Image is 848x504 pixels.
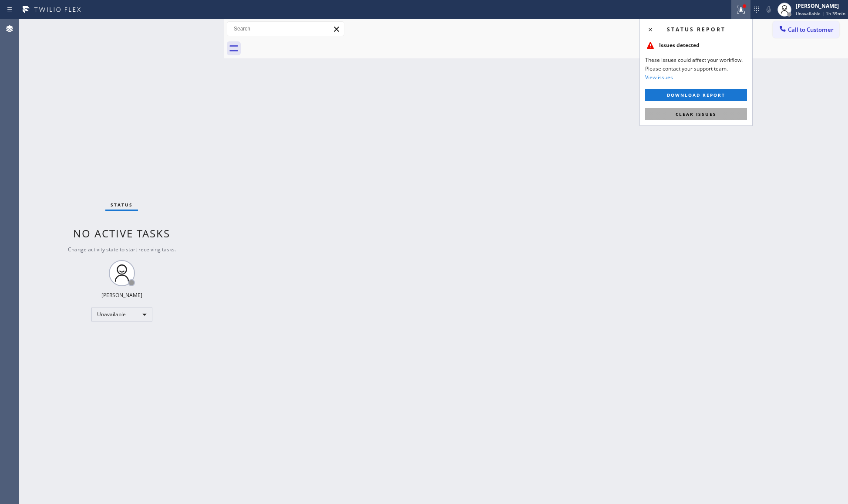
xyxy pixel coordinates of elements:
[73,226,170,240] span: No active tasks
[91,308,152,321] div: Unavailable
[227,22,344,36] input: Search
[796,10,845,17] span: Unavailable | 1h 39min
[111,202,133,208] span: Status
[796,2,845,10] div: [PERSON_NAME]
[788,26,834,34] span: Call to Customer
[68,246,176,253] span: Change activity state to start receiving tasks.
[763,3,775,16] button: Mute
[773,21,839,38] button: Call to Customer
[101,291,142,299] div: [PERSON_NAME]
